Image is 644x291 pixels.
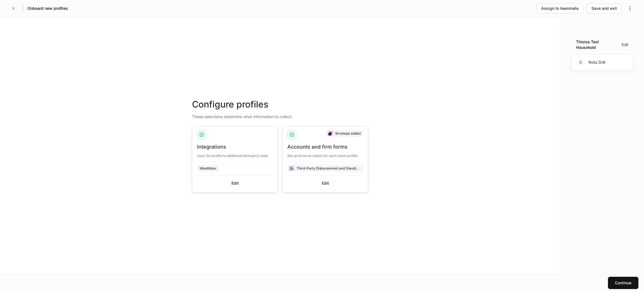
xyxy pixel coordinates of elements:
div: Edit [322,180,329,186]
div: Save and exit [591,6,617,11]
button: Edit [622,42,628,47]
div: Nota Drill [576,58,605,67]
div: Envelope added [335,131,361,136]
div: Set up forms to collect for each client profile. [287,150,363,158]
div: Assign to teammate [541,6,579,11]
button: Edit [197,179,273,188]
div: Wealthbox [200,166,216,171]
h5: Onboard new profiles [27,6,68,11]
button: Assign to teammate [536,3,583,13]
button: Continue [608,277,638,289]
div: These selections determine what information to collect. [192,111,368,120]
div: Continue [615,280,631,286]
button: Save and exit [587,3,622,13]
div: Integrations [197,144,273,150]
div: Accounts and firm forms [287,144,363,150]
button: Edit [287,179,363,188]
div: Sync the profile to additional third party tools. [197,150,273,158]
div: Thisisa Test Household [576,39,619,50]
div: Third-Party Disbursement and Standing Instructions Advisor Attestation [297,166,361,171]
div: Configure profiles [192,98,368,111]
div: Edit [231,180,239,186]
